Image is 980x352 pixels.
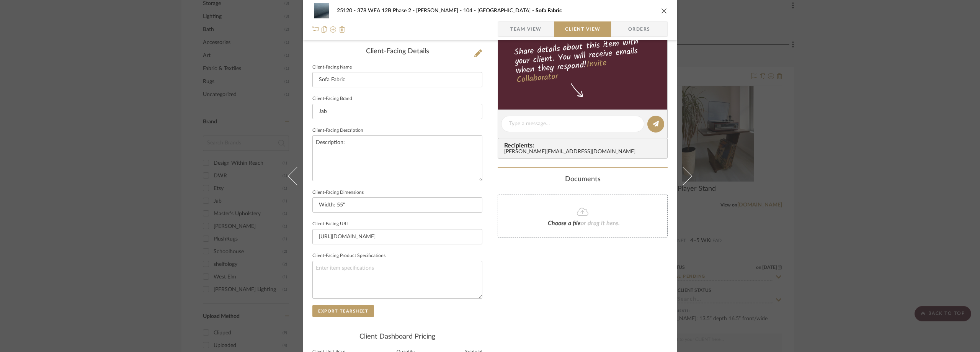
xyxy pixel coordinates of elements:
[497,35,669,87] div: Share details about this item with your client. You will receive emails when they respond!
[312,47,482,56] div: Client-Facing Details
[510,21,542,37] span: Team View
[312,129,363,133] label: Client-Facing Description
[498,175,668,184] div: Documents
[337,8,463,13] span: 25120 - 378 WEA 12B Phase 2 - [PERSON_NAME]
[548,220,581,226] span: Choose a file
[339,26,345,33] img: Remove from project
[312,305,374,317] button: Export Tearsheet
[312,197,482,213] input: Enter item dimensions
[312,254,385,258] label: Client-Facing Product Specifications
[463,8,536,13] span: 104 - [GEOGRAPHIC_DATA]
[581,220,620,226] span: or drag it here.
[565,21,600,37] span: Client View
[620,21,659,37] span: Orders
[312,229,482,244] input: Enter item URL
[312,191,364,195] label: Client-Facing Dimensions
[312,104,482,119] input: Enter Client-Facing Brand
[312,97,352,101] label: Client-Facing Brand
[661,7,668,14] button: close
[504,142,664,149] span: Recipients:
[312,65,352,69] label: Client-Facing Name
[312,333,482,341] div: Client Dashboard Pricing
[504,149,664,155] div: [PERSON_NAME][EMAIL_ADDRESS][DOMAIN_NAME]
[312,3,331,18] img: 1256592b-a209-46fa-9682-9177e92dfce4_48x40.jpg
[536,8,562,13] span: Sofa Fabric
[312,72,482,87] input: Enter Client-Facing Item Name
[312,222,349,226] label: Client-Facing URL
